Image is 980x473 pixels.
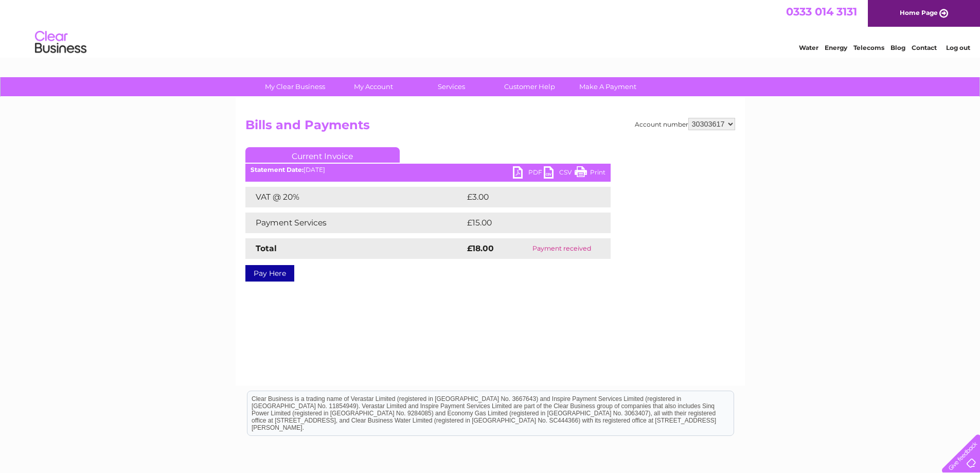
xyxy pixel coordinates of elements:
a: Telecoms [853,44,884,51]
img: logo.png [34,27,87,58]
a: Pay Here [245,265,294,282]
h2: Bills and Payments [245,118,735,137]
td: Payment received [513,238,610,259]
a: CSV [544,166,575,181]
a: Blog [890,44,905,51]
td: VAT @ 20% [245,187,465,207]
a: Contact [912,44,937,51]
a: PDF [513,166,544,181]
strong: £18.00 [467,243,494,253]
strong: Total [256,243,277,253]
div: Account number [635,118,735,130]
a: Make A Payment [565,77,650,96]
a: Customer Help [487,77,572,96]
a: Water [799,44,818,51]
a: Services [409,77,494,96]
a: My Account [331,77,416,96]
b: Statement Date: [251,166,304,173]
td: Payment Services [245,213,465,233]
td: £15.00 [465,213,589,233]
div: [DATE] [245,166,611,173]
td: £3.00 [465,187,587,207]
a: My Clear Business [253,77,337,96]
a: 0333 014 3131 [786,5,857,18]
a: Log out [946,44,970,51]
a: Current Invoice [245,147,400,163]
a: Print [575,166,605,181]
div: Clear Business is a trading name of Verastar Limited (registered in [GEOGRAPHIC_DATA] No. 3667643... [247,6,734,50]
a: Energy [825,44,847,51]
